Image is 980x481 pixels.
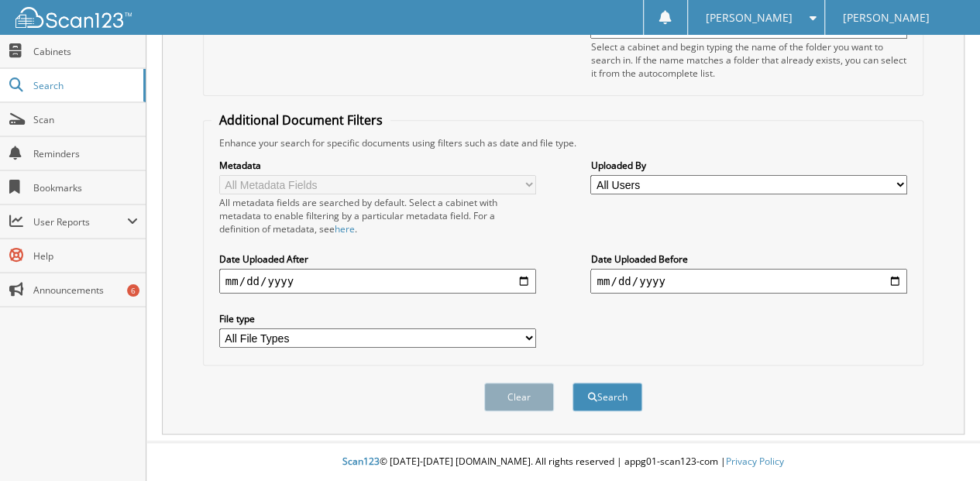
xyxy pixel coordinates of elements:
span: Search [33,79,136,92]
div: All metadata fields are searched by default. Select a cabinet with metadata to enable filtering b... [219,196,536,235]
label: Metadata [219,159,536,172]
span: Scan123 [342,455,380,468]
iframe: Chat Widget [903,407,980,481]
img: scan123-logo-white.svg [15,7,132,28]
input: end [590,269,907,294]
span: User Reports [33,215,127,228]
button: Search [573,383,642,411]
span: Reminders [33,147,138,160]
a: Privacy Policy [726,455,784,468]
span: Announcements [33,283,138,297]
span: Scan [33,113,138,126]
div: Select a cabinet and begin typing the name of the folder you want to search in. If the name match... [590,40,907,80]
div: 6 [127,284,139,297]
span: [PERSON_NAME] [705,13,792,22]
label: File type [219,312,536,325]
a: here [335,222,355,235]
span: Cabinets [33,45,138,58]
button: Clear [484,383,554,411]
div: © [DATE]-[DATE] [DOMAIN_NAME]. All rights reserved | appg01-scan123-com | [146,443,980,481]
label: Date Uploaded Before [590,253,907,266]
span: [PERSON_NAME] [843,13,930,22]
label: Date Uploaded After [219,253,536,266]
label: Uploaded By [590,159,907,172]
input: start [219,269,536,294]
span: Help [33,249,138,263]
legend: Additional Document Filters [211,112,390,129]
span: Bookmarks [33,181,138,194]
div: Enhance your search for specific documents using filters such as date and file type. [211,136,915,149]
